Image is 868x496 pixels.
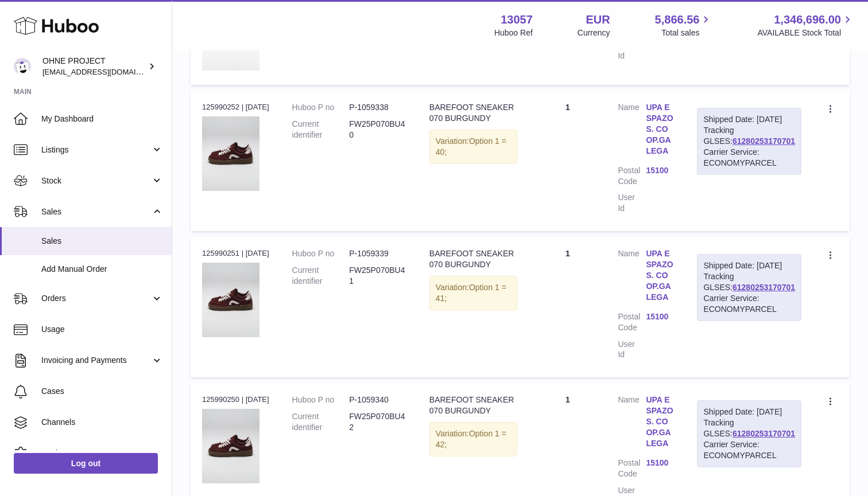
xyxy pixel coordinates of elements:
div: BAREFOOT SNEAKER 070 BURGUNDY [429,102,517,124]
a: 15100 [646,165,674,176]
div: 125990251 | [DATE] [202,248,269,259]
span: Listings [41,144,151,155]
span: Cases [41,386,163,397]
a: 61280253170701 [733,283,795,292]
div: Carrier Service: ECONOMYPARCEL [703,439,795,461]
dt: Huboo P no [292,395,350,405]
span: [EMAIL_ADDRESS][DOMAIN_NAME] [42,67,169,76]
span: Orders [41,293,151,304]
div: 125990252 | [DATE] [202,102,269,112]
a: UPA ESPAZO S. COOP.GALEGA [646,395,674,448]
span: Option 1 = 42; [436,429,506,449]
div: Huboo Ref [494,28,533,38]
dd: FW25P070BU42 [349,411,406,433]
div: Shipped Date: [DATE] [703,407,795,417]
div: OHNE PROJECT [42,56,146,77]
a: Log out [14,453,158,474]
dd: FW25P070BU40 [349,119,406,140]
span: 1,346,696.00 [774,12,841,28]
a: UPA ESPAZO S. COOP.GALEGA [646,102,674,156]
div: Variation: [429,130,517,164]
dt: Postal Code [618,458,646,479]
dt: Current identifier [292,265,350,287]
strong: 13057 [501,12,533,28]
div: BAREFOOT SNEAKER 070 BURGUNDY [429,248,517,270]
dt: Name [618,248,646,305]
a: 1,346,696.00 AVAILABLE Stock Total [757,12,854,38]
dt: Huboo P no [292,102,350,113]
span: Option 1 = 40; [436,136,506,157]
span: AVAILABLE Stock Total [757,28,854,38]
dt: Huboo P no [292,248,350,259]
span: Usage [41,324,163,335]
dt: Current identifier [292,411,350,433]
div: Tracking GLSES: [697,108,801,174]
dd: FW25P070BU41 [349,265,406,287]
img: support@ohneproject.com [14,58,31,75]
img: 070_BURGUNDY_SMALL_2c045262-3c87-4c7c-990f-fa8015667b4d.jpg [202,263,259,337]
a: 61280253170701 [733,429,795,438]
span: Invoicing and Payments [41,355,151,366]
dt: Postal Code [618,165,646,187]
img: 070_BURGUNDY_SMALL_2c045262-3c87-4c7c-990f-fa8015667b4d.jpg [202,409,259,483]
span: Option 1 = 41; [436,283,506,303]
dd: P-1059340 [349,395,406,405]
dt: Name [618,395,646,451]
div: Carrier Service: ECONOMYPARCEL [703,293,795,315]
div: Shipped Date: [DATE] [703,260,795,271]
span: Sales [41,206,151,217]
td: 1 [529,91,606,231]
span: Channels [41,417,163,428]
div: Currency [578,28,610,38]
dt: User Id [618,40,646,62]
div: Variation: [429,422,517,456]
a: 15100 [646,311,674,322]
dt: Postal Code [618,311,646,333]
a: 5,866.56 Total sales [655,12,713,38]
td: 1 [529,237,606,377]
span: Sales [41,236,163,247]
span: Total sales [661,28,712,38]
img: 070_BURGUNDY_SMALL_2c045262-3c87-4c7c-990f-fa8015667b4d.jpg [202,116,259,191]
dt: User Id [618,339,646,361]
div: BAREFOOT SNEAKER 070 BURGUNDY [429,395,517,416]
dd: P-1059338 [349,102,406,113]
a: 61280253170701 [733,136,795,146]
div: Carrier Service: ECONOMYPARCEL [703,147,795,169]
span: Settings [41,448,163,459]
div: 125990250 | [DATE] [202,395,269,405]
div: Shipped Date: [DATE] [703,114,795,125]
strong: EUR [586,12,610,28]
div: Variation: [429,276,517,310]
span: My Dashboard [41,114,163,124]
a: UPA ESPAZO S. COOP.GALEGA [646,248,674,302]
span: 5,866.56 [655,12,700,28]
div: Tracking GLSES: [697,400,801,467]
div: Tracking GLSES: [697,254,801,321]
a: 15100 [646,458,674,468]
dt: User Id [618,192,646,214]
dt: Current identifier [292,119,350,140]
span: Stock [41,175,151,186]
dd: P-1059339 [349,248,406,259]
dt: Name [618,102,646,159]
span: Add Manual Order [41,264,163,275]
